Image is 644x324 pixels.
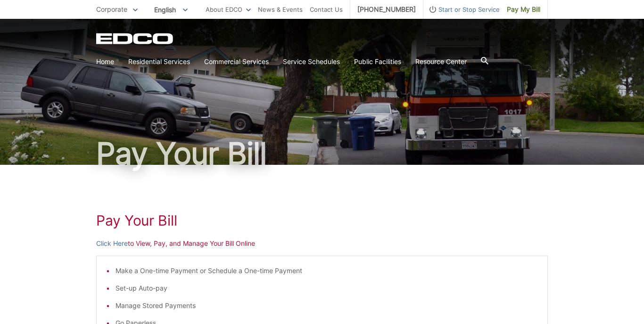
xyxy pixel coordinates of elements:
span: English [147,2,195,17]
p: to View, Pay, and Manage Your Bill Online [96,238,548,249]
a: Service Schedules [283,57,340,67]
li: Make a One-time Payment or Schedule a One-time Payment [116,266,538,276]
span: Pay My Bill [507,4,540,15]
a: Contact Us [310,4,343,15]
a: Home [96,57,114,67]
a: Resource Center [415,57,467,67]
li: Set-up Auto-pay [116,283,538,293]
a: EDCD logo. Return to the homepage. [96,33,174,44]
a: Click Here [96,238,128,249]
h1: Pay Your Bill [96,138,548,169]
a: Public Facilities [354,57,401,67]
a: News & Events [258,4,303,15]
h1: Pay Your Bill [96,212,548,229]
a: About EDCO [206,4,251,15]
a: Residential Services [128,57,190,67]
a: Commercial Services [204,57,269,67]
span: Corporate [96,5,127,13]
li: Manage Stored Payments [116,300,538,311]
